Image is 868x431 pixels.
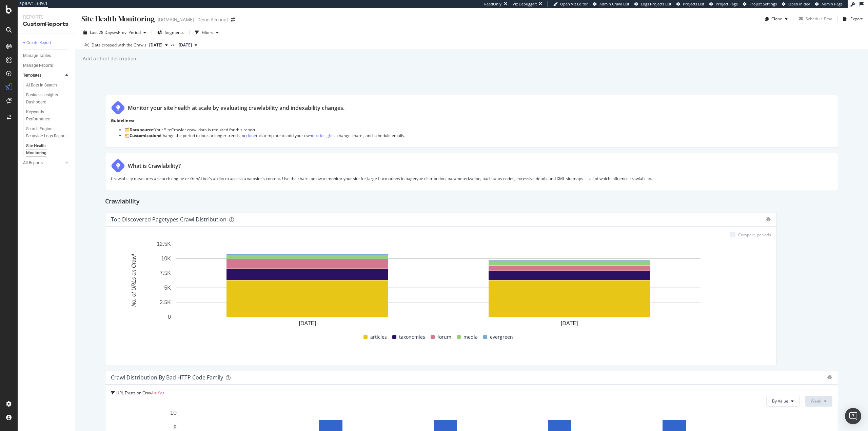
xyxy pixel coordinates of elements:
button: Clone [762,14,790,24]
span: Project Page [716,1,738,6]
div: Open Intercom Messenger [845,408,861,424]
a: Admin Page [815,1,843,7]
a: + Create Report [23,39,70,46]
text: 0 [168,314,171,320]
a: Templates [23,72,63,79]
div: Compare periods [738,232,771,238]
div: Viz Debugger: [513,1,537,7]
div: Top Discovered Pagetypes Crawl DistributionCompare periodsA chart.articlestaxonomiesforummediaeve... [105,213,777,365]
div: Search Engine Behavior: Logs Report [26,125,66,140]
div: + Create Report [23,39,51,46]
a: Site Health Monitoring [26,142,70,157]
span: vs Prev. Period [114,30,141,35]
li: 🏗️ Change the period to look at longer trends, or this template to add your own , change charts, ... [124,133,832,138]
div: bug [766,217,771,221]
span: Open in dev [788,1,810,6]
div: Export [850,16,863,22]
strong: Customization: [130,133,160,138]
li: 🗂️ Your SiteCrawler crawl data is required for this report. [124,127,832,133]
div: Clone [771,16,782,22]
button: Export [840,14,863,24]
div: Data crossed with the Crawls [92,42,146,48]
span: By Value [772,398,788,404]
span: Yes [158,390,164,396]
span: Open Viz Editor [560,1,588,6]
strong: Guidelines: [111,118,134,123]
div: Filters [202,30,213,35]
div: What is Crawlability? [128,162,181,170]
div: Monitor your site health at scale by evaluating crawlability and indexability changes.Guidelines:... [105,95,838,148]
text: 12.5K [157,241,171,247]
text: 2.5K [160,299,171,305]
span: Segments [165,30,184,35]
text: 7.5K [160,270,171,276]
div: Site Health Monitoring [81,14,155,24]
button: Week [805,396,832,407]
span: forum [437,333,451,341]
a: Business Insights Dashboard [26,92,70,106]
div: Add a short description [82,55,136,62]
div: CustomReports [23,20,70,28]
div: Monitor your site health at scale by evaluating crawlability and indexability changes. [128,104,344,112]
a: Logs Projects List [634,1,671,7]
p: Crawlability measures a search engine or GenAI bot's ability to access a website's content. Use t... [111,176,832,181]
span: 2025 Oct. 6th [149,42,162,48]
button: By Value [766,396,800,407]
div: arrow-right-arrow-left [231,17,235,22]
div: All Reports [23,159,43,166]
span: taxonomies [399,333,425,341]
div: Top Discovered Pagetypes Crawl Distribution [111,216,226,223]
text: 5K [164,285,171,291]
a: Project Page [709,1,738,7]
a: clone [246,133,256,138]
a: text insights [312,133,335,138]
div: ReadOnly: [484,1,502,7]
span: Projects List [683,1,704,6]
a: Open Viz Editor [553,1,588,7]
text: [DATE] [561,320,578,326]
div: [DOMAIN_NAME] - Demo Account [158,16,228,23]
span: Admin Crawl List [599,1,629,6]
span: Week [811,398,821,404]
span: = [154,390,157,396]
a: AI Bots in Search [26,82,70,89]
div: Crawl Distribution by Bad HTTP Code Family [111,374,223,381]
span: media [463,333,478,341]
text: No. of URLs on Crawl [131,254,137,307]
h2: Crawlability [105,196,140,207]
button: Last 28 DaysvsPrev. Period [81,27,149,38]
text: 10K [161,256,171,261]
span: 2025 Sep. 8th [179,42,192,48]
div: Manage Reports [23,62,53,69]
div: Crawlability [105,196,838,207]
strong: Data source: [130,127,154,133]
svg: A chart. [111,240,766,332]
a: Open in dev [782,1,810,7]
div: Site Health Monitoring [26,142,64,157]
a: Search Engine Behavior: Logs Report [26,125,70,140]
a: Projects List [676,1,704,7]
button: Filters [192,27,221,38]
button: [DATE] [176,41,200,49]
div: What is Crawlability?Crawlability measures a search engine or GenAI bot's ability to access a web... [105,153,838,191]
a: Manage Tables [23,52,70,59]
div: Schedule Email [806,16,834,22]
div: Manage Tables [23,52,51,59]
a: Keywords Performance [26,109,70,123]
div: Reports [23,14,70,20]
text: 10 [170,410,177,416]
div: Templates [23,72,41,79]
span: evergreen [490,333,513,341]
button: [DATE] [146,41,171,49]
text: [DATE] [299,320,316,326]
div: bug [827,375,832,379]
span: Admin Page [822,1,843,6]
div: AI Bots in Search [26,82,57,89]
a: Manage Reports [23,62,70,69]
span: URL Exists on Crawl [116,390,153,396]
span: Last 28 Days [90,30,114,35]
span: Project Settings [749,1,777,6]
span: vs [171,41,176,47]
div: Business Insights Dashboard [26,92,65,106]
